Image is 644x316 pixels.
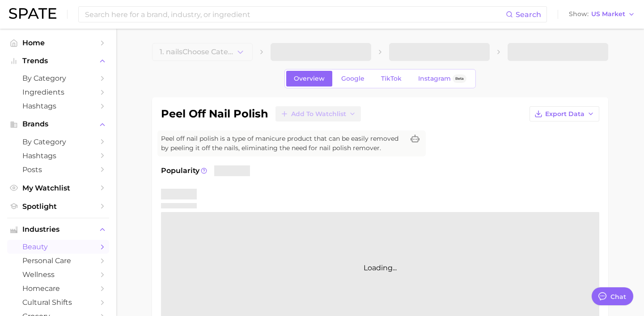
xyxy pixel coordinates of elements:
span: homecare [22,284,94,293]
a: Spotlight [7,199,109,213]
span: Instagram [418,75,451,82]
span: Spotlight [22,202,94,211]
button: Trends [7,54,109,68]
span: Home [22,39,94,47]
span: US Market [591,12,625,17]
span: Overview [294,75,325,82]
input: Search here for a brand, industry, or ingredient [84,7,506,22]
span: Trends [22,57,94,65]
a: TikTok [373,71,409,87]
span: Export Data [545,110,585,118]
a: cultural shifts [7,295,109,309]
a: Posts [7,163,109,177]
a: Home [7,36,109,50]
a: by Category [7,135,109,149]
a: Overview [286,71,332,87]
span: Industries [22,225,94,234]
span: by Category [22,74,94,82]
span: Beta [455,75,464,82]
img: SPATE [9,8,56,19]
span: My Watchlist [22,184,94,192]
span: personal care [22,256,94,265]
a: beauty [7,240,109,254]
span: Brands [22,120,94,128]
span: Peel off nail polish is a type of manicure product that can be easily removed by peeling it off t... [161,134,404,153]
a: homecare [7,281,109,295]
h1: peel off nail polish [161,108,268,119]
span: Search [516,10,541,19]
span: Popularity [161,165,199,176]
button: Industries [7,223,109,236]
button: Export Data [530,106,599,121]
span: Show [569,12,589,17]
span: Add to Watchlist [291,110,346,118]
a: Hashtags [7,149,109,163]
button: Add to Watchlist [275,106,361,121]
a: personal care [7,254,109,268]
span: beauty [22,242,94,251]
span: Google [341,75,364,82]
a: by Category [7,71,109,85]
button: ShowUS Market [567,9,637,20]
span: cultural shifts [22,298,94,307]
a: Ingredients [7,85,109,99]
span: Hashtags [22,102,94,110]
a: My Watchlist [7,181,109,195]
a: Hashtags [7,99,109,113]
a: Google [334,71,372,87]
span: 1. nails Choose Category [160,48,236,56]
a: wellness [7,268,109,281]
span: by Category [22,138,94,146]
button: 1. nailsChoose Category [152,43,253,61]
button: Brands [7,117,109,131]
span: Posts [22,165,94,174]
span: Ingredients [22,88,94,96]
span: wellness [22,270,94,279]
span: Hashtags [22,152,94,160]
a: InstagramBeta [411,71,474,87]
span: TikTok [381,75,402,82]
